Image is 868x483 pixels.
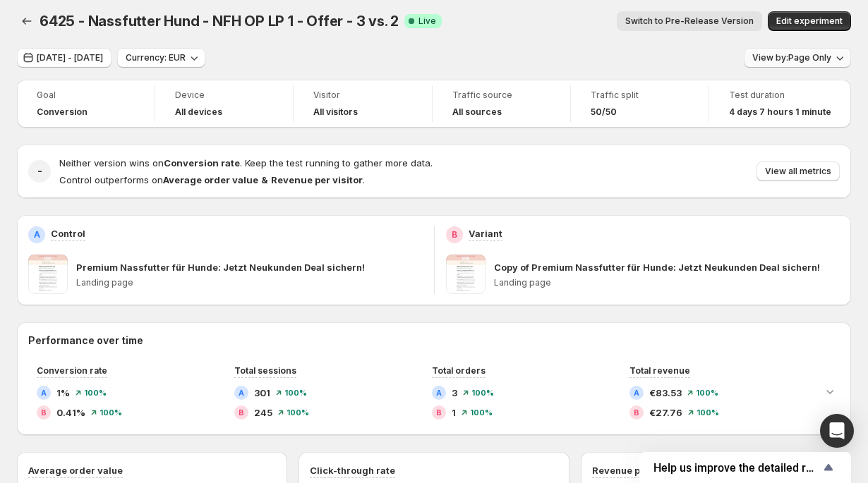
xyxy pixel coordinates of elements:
span: Device [175,90,273,101]
span: Total orders [432,365,486,376]
strong: Conversion rate [164,157,240,169]
span: Edit experiment [776,16,843,27]
button: Show survey - Help us improve the detailed report for A/B campaigns [653,459,837,476]
h2: B [239,408,244,417]
div: Open Intercom Messenger [820,414,854,448]
span: Help us improve the detailed report for A/B campaigns [653,461,820,475]
h4: All devices [175,106,222,118]
h2: A [436,389,442,397]
span: 100 % [284,389,307,397]
span: Control outperforms on . [59,174,365,185]
a: GoalConversion [37,88,135,119]
h2: B [436,408,442,417]
span: [DATE] - [DATE] [37,52,103,63]
span: 100 % [696,389,718,397]
button: [DATE] - [DATE] [17,48,111,68]
span: 50/50 [591,106,617,118]
span: €83.53 [649,386,682,400]
span: 6425 - Nassfutter Hund - NFH OP LP 1 - Offer - 3 vs. 2 [40,13,399,30]
span: 3 [452,386,457,400]
span: View all metrics [765,166,831,177]
span: €27.76 [649,405,682,420]
h2: - [37,164,42,178]
h3: Click-through rate [310,463,395,477]
a: Traffic sourceAll sources [452,88,550,119]
strong: Average order value [163,174,258,185]
span: View by: Page Only [752,52,831,63]
span: 245 [254,405,272,420]
h4: All visitors [313,106,358,118]
span: 301 [254,386,270,400]
p: Premium Nassfutter für Hunde: Jetzt Neukunden Deal sichern! [76,260,365,274]
span: Currency: EUR [126,52,186,63]
span: 4 days 7 hours 1 minute [729,106,831,118]
span: 0.41% [56,405,85,420]
p: Landing page [76,277,423,288]
span: Goal [37,90,135,101]
span: 100 % [100,408,122,417]
span: Total revenue [629,365,690,376]
span: Test duration [729,90,831,101]
button: Expand chart [820,381,840,401]
span: Neither version wins on . Keep the test running to gather more data. [59,157,433,169]
span: Visitor [313,90,411,101]
h2: B [634,408,639,417]
button: View by:Page Only [744,48,851,68]
span: 1 [452,405,456,420]
button: Back [17,11,37,31]
p: Control [51,226,85,240]
span: 1% [56,386,70,400]
h4: All sources [452,106,502,118]
a: Test duration4 days 7 hours 1 minute [729,88,831,119]
span: Live [418,16,436,27]
h2: Performance over time [28,334,840,348]
h2: B [41,408,47,417]
span: 100 % [287,408,309,417]
a: Traffic split50/50 [591,88,689,119]
span: Total sessions [234,365,296,376]
strong: & [261,174,268,185]
strong: Revenue per visitor [271,174,363,185]
a: VisitorAll visitors [313,88,411,119]
img: Copy of Premium Nassfutter für Hunde: Jetzt Neukunden Deal sichern! [446,255,486,294]
button: View all metrics [757,161,840,181]
h3: Revenue per visitor [592,463,682,477]
p: Copy of Premium Nassfutter für Hunde: Jetzt Neukunden Deal sichern! [494,260,820,274]
button: Switch to Pre-Release Version [617,11,762,31]
h2: A [634,389,639,397]
span: Traffic split [591,90,689,101]
p: Landing page [494,277,840,288]
a: DeviceAll devices [175,88,273,119]
h3: Average order value [28,463,123,477]
h2: A [239,389,244,397]
img: Premium Nassfutter für Hunde: Jetzt Neukunden Deal sichern! [28,255,68,294]
h2: A [41,389,47,397]
span: 100 % [84,389,107,397]
button: Currency: EUR [117,48,205,68]
h2: B [452,229,457,240]
h2: A [34,229,40,240]
span: 100 % [697,408,719,417]
span: 100 % [471,389,494,397]
span: Conversion [37,106,88,118]
span: Switch to Pre-Release Version [625,16,754,27]
span: 100 % [470,408,493,417]
span: Traffic source [452,90,550,101]
span: Conversion rate [37,365,107,376]
p: Variant [469,226,502,240]
button: Edit experiment [768,11,851,31]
